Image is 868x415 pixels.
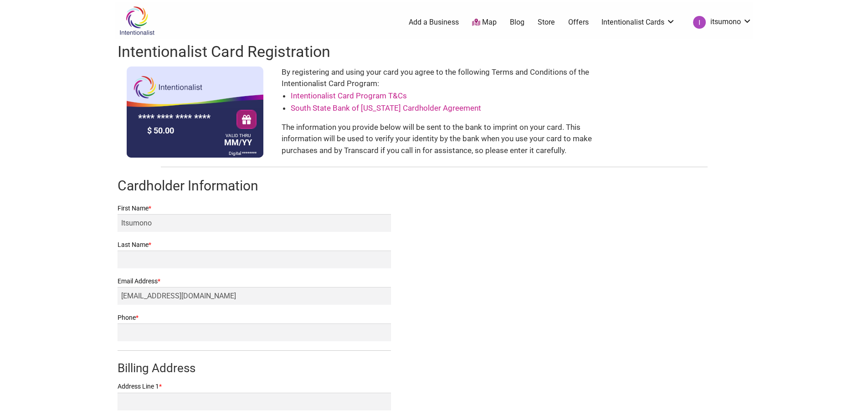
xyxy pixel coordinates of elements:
[118,239,391,251] label: Last Name
[472,17,497,28] a: Map
[409,17,459,27] a: Add a Business
[282,67,598,158] div: By registering and using your card you agree to the following Terms and Conditions of the Intenti...
[118,41,751,63] h1: Intentionalist Card Registration
[510,17,524,27] a: Blog
[222,134,254,149] div: MM/YY
[224,135,252,136] div: VALID THRU
[118,360,391,376] h3: Billing Address
[688,14,752,31] a: itsumono
[115,6,159,36] img: Intentionalist
[538,17,555,27] a: Store
[118,176,751,195] h2: Cardholder Information
[118,312,391,323] label: Phone
[601,17,675,27] a: Intentionalist Cards
[291,103,481,113] a: South State Bank of [US_STATE] Cardholder Agreement
[118,276,391,287] label: Email Address
[118,381,391,392] label: Address Line 1
[291,91,407,100] a: Intentionalist Card Program T&Cs
[145,123,222,138] div: $ 50.00
[118,203,391,214] label: First Name
[568,17,589,27] a: Offers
